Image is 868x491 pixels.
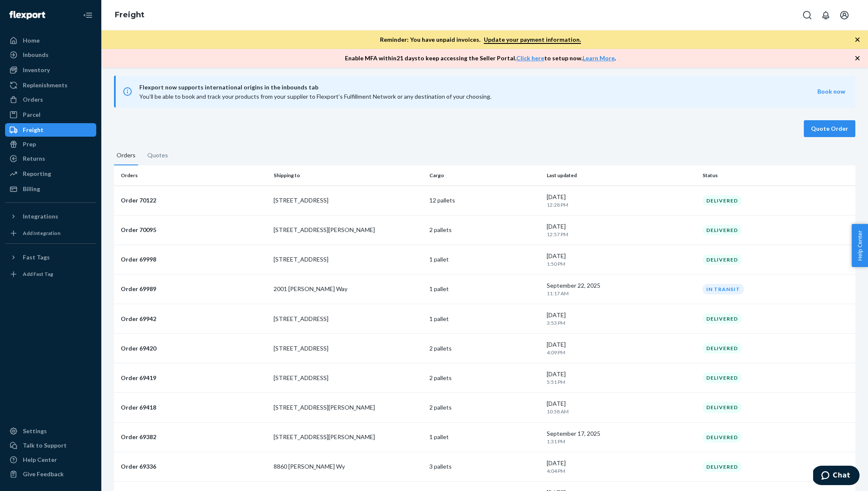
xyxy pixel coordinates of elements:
a: Learn More [583,54,615,62]
p: Order 70095 [121,226,267,234]
p: [STREET_ADDRESS] [274,374,423,382]
p: 1 pallet [429,433,540,441]
p: 2 pallets [429,226,540,234]
a: Orders [5,93,96,106]
p: [STREET_ADDRESS][PERSON_NAME] [274,226,423,234]
div: Billing [23,185,40,193]
p: 4:04 PM [547,467,696,475]
div: Inventory [23,66,50,74]
p: Order 69989 [121,285,267,293]
div: Talk to Support [23,441,67,450]
div: Integrations [23,212,58,221]
p: 3 pallets [429,462,540,471]
p: 2 pallets [429,403,540,412]
span: You’ll be able to book and track your products from your supplier to Flexport’s Fulfillment Netwo... [139,93,491,100]
p: Order 69942 [121,315,267,323]
div: DELIVERED [703,254,742,265]
p: [STREET_ADDRESS] [274,315,423,323]
div: IN TRANSIT [703,284,744,294]
th: Shipping to [270,165,426,186]
div: DELIVERED [703,313,742,324]
div: [DATE] [547,399,696,415]
img: Flexport logo [9,11,45,19]
p: 12:57 PM [547,231,696,238]
div: Add Fast Tag [23,270,53,278]
div: [DATE] [547,459,696,475]
p: Order 69420 [121,344,267,353]
p: Order 69998 [121,255,267,264]
a: Prep [5,138,96,151]
p: 2001 [PERSON_NAME] Way [274,285,423,293]
a: Freight [115,10,144,19]
div: Fast Tags [23,253,50,262]
div: Inbounds [23,51,49,59]
div: Freight [23,126,43,134]
a: Reporting [5,167,96,181]
p: 1:31 PM [547,438,696,445]
a: Billing [5,182,96,196]
p: Order 69382 [121,433,267,441]
button: Integrations [5,210,96,223]
p: Reminder: You have unpaid invoices. [380,35,581,44]
button: Orders [114,151,138,165]
button: Give Feedback [5,467,96,481]
a: Settings [5,424,96,438]
p: Order 69418 [121,403,267,412]
div: September 17, 2025 [547,429,696,445]
div: Add Integration [23,229,60,237]
div: DELIVERED [703,343,742,353]
div: [DATE] [547,311,696,326]
p: 1 pallet [429,255,540,264]
th: Orders [114,165,270,186]
div: Replenishments [23,81,68,89]
p: 1 pallet [429,285,540,293]
p: Order 69419 [121,374,267,382]
iframe: Opens a widget where you can chat to one of our agents [813,466,860,487]
a: Home [5,34,96,47]
div: [DATE] [547,340,696,356]
button: Open account menu [836,7,853,24]
p: 8860 [PERSON_NAME] Wy [274,462,423,471]
p: [STREET_ADDRESS] [274,344,423,353]
th: Last updated [543,165,700,186]
div: DELIVERED [703,402,742,413]
div: DELIVERED [703,195,742,206]
a: Add Integration [5,227,96,240]
div: Help Center [23,456,57,464]
div: Orders [23,95,43,104]
p: 1:50 PM [547,260,696,267]
div: [DATE] [547,222,696,238]
a: Click here [516,54,544,62]
p: Order 70122 [121,196,267,205]
p: 12 pallets [429,196,540,205]
button: Open notifications [817,7,834,24]
div: Home [23,36,40,45]
div: [DATE] [547,370,696,386]
span: Flexport now supports international origins in the inbounds tab [139,82,817,92]
div: DELIVERED [703,225,742,235]
p: [STREET_ADDRESS] [274,255,423,264]
div: Returns [23,154,45,163]
button: Help Center [852,224,868,267]
div: DELIVERED [703,461,742,472]
p: 12:28 PM [547,201,696,208]
a: Freight [5,123,96,137]
a: Inbounds [5,48,96,62]
th: Status [699,165,855,186]
a: Help Center [5,453,96,467]
a: Add Fast Tag [5,267,96,281]
div: Parcel [23,111,41,119]
button: Quotes [145,151,171,165]
p: [STREET_ADDRESS][PERSON_NAME] [274,403,423,412]
div: Reporting [23,170,51,178]
div: DELIVERED [703,432,742,442]
a: Replenishments [5,78,96,92]
p: 5:51 PM [547,378,696,386]
a: Parcel [5,108,96,121]
th: Cargo [426,165,543,186]
a: Returns [5,152,96,165]
p: [STREET_ADDRESS] [274,196,423,205]
button: Open Search Box [799,7,816,24]
button: Book now [817,87,845,96]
